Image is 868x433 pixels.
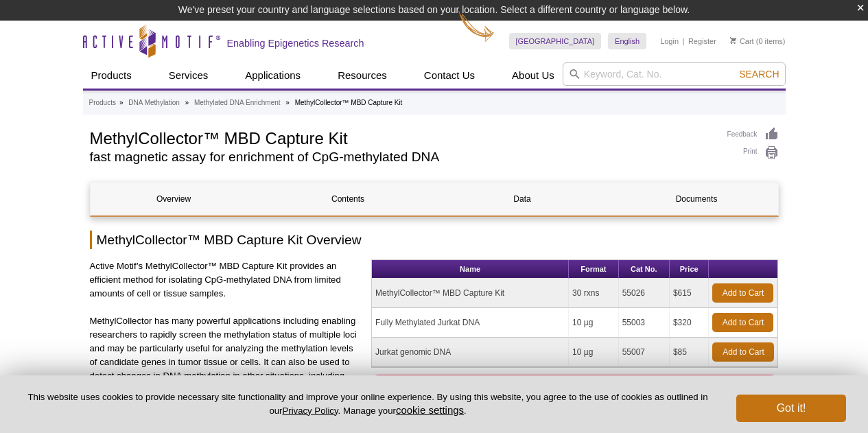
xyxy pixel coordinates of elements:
a: Contact Us [416,62,483,89]
li: MethylCollector™ MBD Capture Kit [295,99,403,106]
td: 55003 [619,308,670,338]
a: English [608,33,646,49]
td: $320 [670,308,709,338]
a: Resources [329,62,395,89]
td: 30 rxns [569,279,619,308]
li: | [683,33,685,49]
h2: Enabling Epigenetics Research [227,37,364,49]
li: (0 items) [730,33,786,49]
a: Add to Cart [712,313,773,332]
button: cookie settings [396,404,464,416]
a: Products [83,62,140,89]
a: Contents [265,183,432,215]
a: Add to Cart [712,342,774,362]
span: Search [739,69,779,80]
td: MethylCollector™ MBD Capture Kit [372,279,569,308]
th: Price [670,260,709,279]
a: Overview [91,183,257,215]
td: 55026 [619,279,670,308]
td: Jurkat genomic DNA [372,338,569,367]
a: Data [439,183,606,215]
td: 10 µg [569,308,619,338]
li: » [285,99,290,106]
a: Add to Cart [712,283,773,303]
li: » [119,99,124,106]
td: Fully Methylated Jurkat DNA [372,308,569,338]
img: Your Cart [730,37,736,44]
li: » [185,99,189,106]
p: MethylCollector has many powerful applications including enabling researchers to rapidly screen t... [90,314,362,397]
a: Print [727,145,779,161]
a: Methylated DNA Enrichment [194,97,281,109]
p: This website uses cookies to provide necessary site functionality and improve your online experie... [22,391,714,417]
button: Got it! [736,395,846,422]
td: 55007 [619,338,670,367]
a: Cart [730,36,754,46]
p: Active Motif’s MethylCollector™ MBD Capture Kit provides an efficient method for isolating CpG-me... [90,259,362,301]
td: $615 [670,279,709,308]
a: About Us [504,62,563,89]
a: [GEOGRAPHIC_DATA] [509,33,602,49]
h2: MethylCollector™ MBD Capture Kit Overview [90,231,779,249]
button: Search [735,68,783,80]
a: Privacy Policy [282,406,338,416]
a: Feedback [727,127,779,142]
th: Format [569,260,619,279]
th: Name [372,260,569,279]
a: Services [161,62,217,89]
th: Cat No. [619,260,670,279]
a: Register [688,36,716,46]
td: $85 [670,338,709,367]
a: Login [660,36,679,46]
a: Products [89,97,116,109]
input: Keyword, Cat. No. [563,62,786,86]
a: Documents [613,183,780,215]
h2: fast magnetic assay for enrichment of CpG-methylated DNA [90,151,714,163]
a: Applications [237,62,309,89]
td: 10 µg [569,338,619,367]
h1: MethylCollector™ MBD Capture Kit [90,127,714,148]
img: Change Here [458,10,495,43]
a: DNA Methylation [128,97,179,109]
